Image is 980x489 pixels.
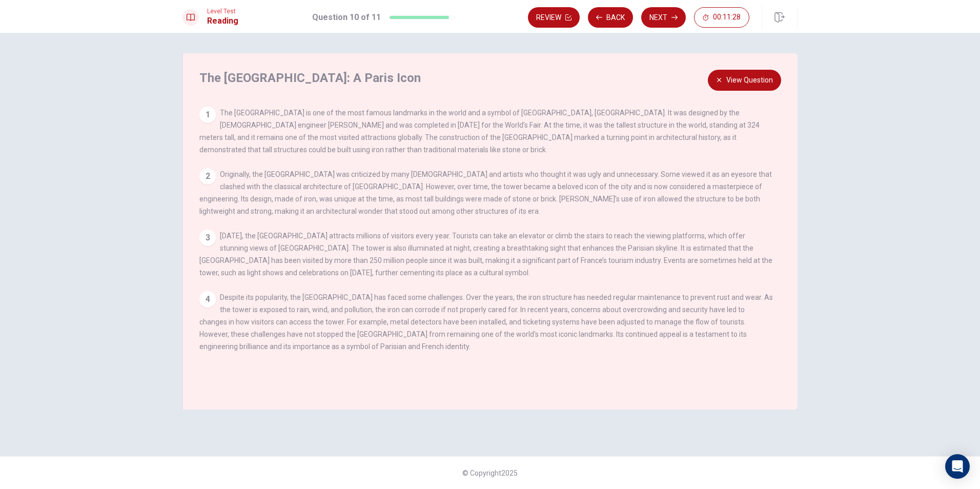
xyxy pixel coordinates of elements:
div: Open Intercom Messenger [945,454,970,479]
button: Review [528,7,580,28]
h1: Question 10 of 11 [312,11,381,24]
button: 00:11:28 [694,7,749,28]
span: © Copyright 2025 [462,469,518,477]
button: Back [588,7,633,28]
span: The [GEOGRAPHIC_DATA] is one of the most famous landmarks in the world and a symbol of [GEOGRAPHI... [199,109,760,154]
h4: The [GEOGRAPHIC_DATA]: A Paris Icon [199,70,770,86]
span: [DATE], the [GEOGRAPHIC_DATA] attracts millions of visitors every year. Tourists can take an elev... [199,232,772,277]
h1: Reading [207,15,238,27]
span: 00:11:28 [713,13,741,22]
div: 2 [199,168,216,185]
button: Next [641,7,686,28]
div: 4 [199,291,216,308]
div: 1 [199,107,216,123]
span: Despite its popularity, the [GEOGRAPHIC_DATA] has faced some challenges. Over the years, the iron... [199,293,773,351]
div: 3 [199,230,216,246]
span: Level Test [207,8,238,15]
span: Originally, the [GEOGRAPHIC_DATA] was criticized by many [DEMOGRAPHIC_DATA] and artists who thoug... [199,170,772,215]
button: View Question [708,70,781,91]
